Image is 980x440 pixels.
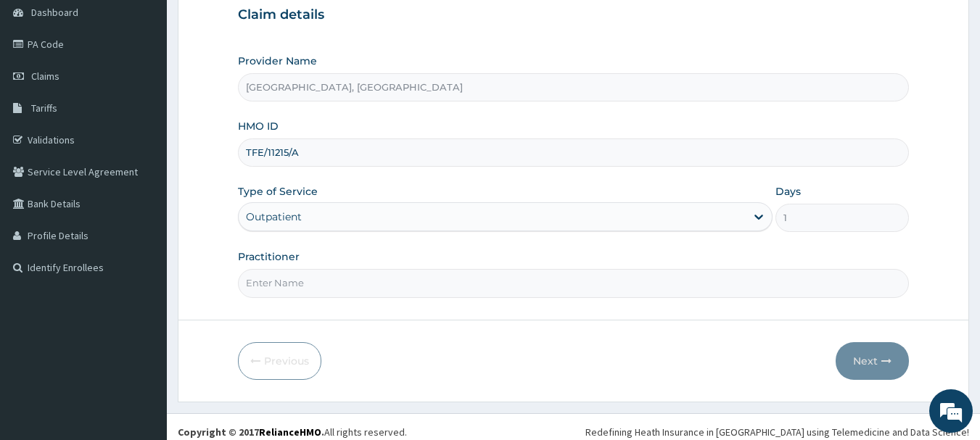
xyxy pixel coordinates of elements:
label: Days [775,184,801,199]
div: Redefining Heath Insurance in [GEOGRAPHIC_DATA] using Telemedicine and Data Science! [585,425,969,439]
span: Claims [31,70,59,83]
input: Enter Name [238,269,910,297]
img: d_794563401_company_1708531726252_794563401 [27,72,59,109]
div: Minimize live chat window [238,7,273,42]
label: HMO ID [238,119,279,133]
label: Provider Name [238,54,317,68]
span: Tariffs [31,101,57,115]
h3: Claim details [238,7,910,23]
a: RelianceHMO [259,426,321,439]
strong: Copyright © 2017 . [178,426,324,439]
button: Next [836,342,909,380]
span: We're online! [84,129,200,275]
label: Type of Service [238,184,318,199]
div: Chat with us now [75,81,244,100]
input: Enter HMO ID [238,138,910,167]
textarea: Type your message and hit 'Enter' [7,289,276,340]
button: Previous [238,342,321,380]
div: Outpatient [246,209,302,224]
span: Dashboard [31,6,78,19]
label: Practitioner [238,249,300,264]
